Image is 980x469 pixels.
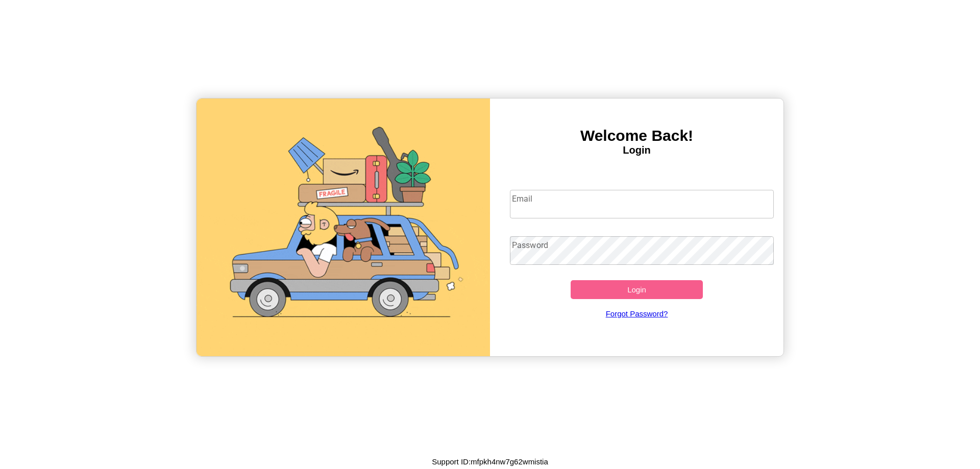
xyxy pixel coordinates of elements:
a: Forgot Password? [505,299,769,328]
button: Login [571,280,703,299]
p: Support ID: mfpkh4nw7g62wmistia [432,455,548,468]
img: gif [197,98,490,356]
h4: Login [490,144,783,156]
h3: Welcome Back! [490,127,783,144]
